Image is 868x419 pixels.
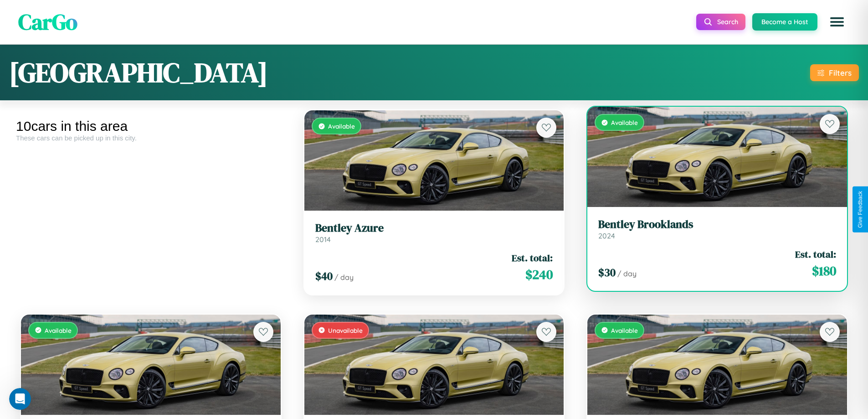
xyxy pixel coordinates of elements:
[617,269,637,278] span: / day
[795,248,836,261] span: Est. total:
[598,218,836,231] h3: Bentley Brooklands
[611,119,638,126] span: Available
[9,54,268,91] h1: [GEOGRAPHIC_DATA]
[598,231,615,240] span: 2024
[717,18,738,26] span: Search
[45,326,72,334] span: Available
[315,269,333,284] span: $ 40
[328,326,363,334] span: Unavailable
[315,222,553,235] h3: Bentley Azure
[16,119,286,134] div: 10 cars in this area
[16,134,286,142] div: These cars can be picked up in this city.
[315,222,553,244] a: Bentley Azure2014
[810,64,859,81] button: Filters
[829,68,852,78] div: Filters
[598,218,836,240] a: Bentley Brooklands2024
[328,122,355,130] span: Available
[696,14,745,30] button: Search
[812,262,836,280] span: $ 180
[18,7,77,37] span: CarGo
[824,9,850,35] button: Open menu
[315,235,331,244] span: 2014
[857,191,863,228] div: Give Feedback
[512,251,553,264] span: Est. total:
[525,265,553,284] span: $ 240
[334,273,354,282] span: / day
[611,326,638,334] span: Available
[752,13,817,31] button: Become a Host
[598,265,616,280] span: $ 30
[9,388,31,410] iframe: Intercom live chat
